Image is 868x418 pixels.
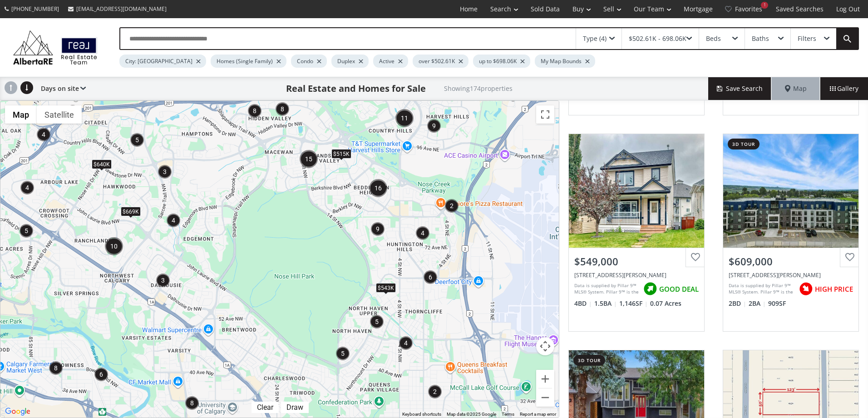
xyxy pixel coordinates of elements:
div: Days on site [36,77,86,100]
button: Keyboard shortcuts [402,411,441,418]
div: 4 [167,214,180,227]
div: 6 [424,270,437,284]
div: 5 [370,315,384,328]
span: 909 SF [768,299,786,308]
h2: Showing 174 properties [444,85,513,92]
button: Zoom in [536,370,554,388]
div: Condo [291,55,327,68]
h1: Real Estate and Homes for Sale [286,82,426,95]
div: Baths [752,35,769,42]
div: $669K [121,206,141,216]
div: Click to clear. [252,403,279,412]
div: City: [GEOGRAPHIC_DATA] [119,55,206,68]
div: $515K [331,149,351,158]
div: 9 [371,222,385,236]
div: $502.61K - 698.06K [629,35,686,42]
div: 5 [130,133,144,147]
div: Clear [255,403,276,412]
div: 4270 Norford Avenue NW #1212, Calgary, AB T3B6A8 [729,271,853,279]
a: [EMAIL_ADDRESS][DOMAIN_NAME] [64,0,171,17]
div: Beds [706,35,721,42]
div: $609,000 [729,254,853,269]
div: Data is supplied by Pillar 9™ MLS® System. Pillar 9™ is the owner of the copyright in its MLS® Sy... [729,282,794,296]
div: 2 [445,199,459,213]
span: Gallery [830,84,858,93]
div: 1 [761,2,768,9]
span: HIGH PRICE [815,284,853,294]
button: Show satellite imagery [37,105,82,124]
div: 8 [276,102,289,116]
div: $543K [376,283,396,292]
span: Map [785,84,807,93]
div: 11 [395,109,414,127]
div: Gallery [820,77,868,100]
div: Data is supplied by Pillar 9™ MLS® System. Pillar 9™ is the owner of the copyright in its MLS® Sy... [574,282,639,296]
div: 6 [66,105,79,119]
div: Click to draw. [281,403,309,412]
span: [EMAIL_ADDRESS][DOMAIN_NAME] [76,5,167,13]
div: Duplex [331,55,369,68]
div: 3 [158,165,172,179]
div: 5 [336,347,350,360]
a: Open this area in Google Maps (opens a new window) [3,406,33,418]
img: Logo [9,28,101,67]
button: Save Search [708,77,772,100]
div: 8 [248,104,261,118]
div: 9 [427,119,441,133]
button: Show street map [5,105,37,124]
div: Homes (Single Family) [211,55,286,68]
div: over $502.61K [413,55,469,68]
span: Map data ©2025 Google [447,412,496,417]
div: 2 [428,385,442,398]
span: 4 BD [574,299,592,308]
div: 4 [37,128,50,141]
div: 4 [416,226,429,240]
img: rating icon [641,280,659,298]
img: Google [3,406,33,418]
div: 4 [399,336,413,350]
div: Active [373,55,408,68]
div: 15 [300,150,318,168]
div: 4 [20,181,34,194]
div: Map [772,77,820,100]
span: 2 BD [729,299,746,308]
a: $549,000[STREET_ADDRESS][PERSON_NAME]Data is supplied by Pillar 9™ MLS® System. Pillar 9™ is the ... [559,124,714,341]
div: 10 [105,237,123,255]
div: Filters [798,35,816,42]
div: Draw [284,403,306,412]
button: Zoom out [536,388,554,407]
button: Toggle fullscreen view [536,105,554,124]
span: 2 BA [749,299,766,308]
div: $549,000 [574,254,699,269]
div: 16 [369,179,387,197]
div: up to $698.06K [473,55,530,68]
span: 0.07 Acres [650,299,681,308]
a: Report a map error [520,412,556,417]
span: GOOD DEAL [659,284,699,294]
div: 8 [185,396,199,410]
div: $640K [92,159,112,169]
div: 5 [20,224,33,238]
a: Terms [502,412,514,417]
a: 3d tour$609,000[STREET_ADDRESS][PERSON_NAME]Data is supplied by Pillar 9™ MLS® System. Pillar 9™ ... [714,124,868,341]
div: 3 [156,274,170,287]
div: 372 Arbour Grove Close NW, Calgary, AB T3G 4J1 [574,271,699,279]
div: My Map Bounds [535,55,595,68]
span: 1,146 SF [619,299,648,308]
span: [PHONE_NUMBER] [11,5,59,13]
button: Map camera controls [536,337,554,355]
img: rating icon [797,280,815,298]
span: 1.5 BA [594,299,617,308]
div: Type (4) [583,35,607,42]
div: 6 [94,368,108,381]
div: 8 [49,361,63,375]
